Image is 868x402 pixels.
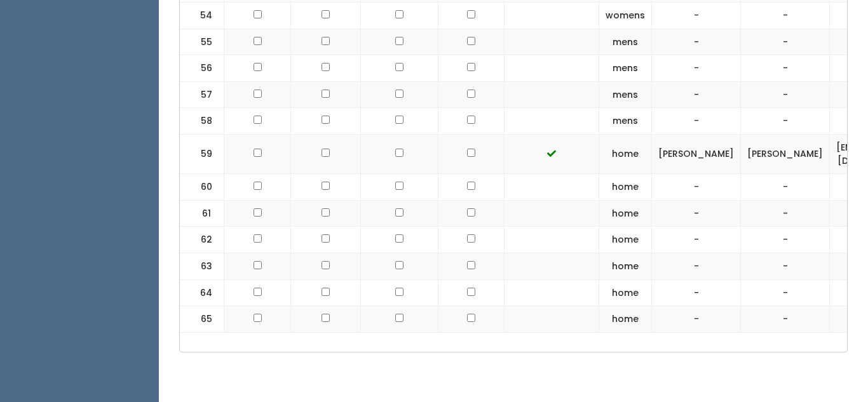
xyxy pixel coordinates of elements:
td: mens [599,81,652,108]
td: home [599,279,652,306]
td: 57 [180,81,224,108]
td: [PERSON_NAME] [741,135,830,174]
td: 65 [180,306,224,333]
td: mens [599,108,652,135]
td: 60 [180,174,224,201]
td: - [652,3,741,29]
td: [PERSON_NAME] [652,135,741,174]
td: - [741,81,830,108]
td: home [599,174,652,201]
td: home [599,227,652,253]
td: - [652,55,741,82]
td: home [599,253,652,279]
td: 58 [180,108,224,135]
td: - [741,3,830,29]
td: 63 [180,253,224,279]
td: 56 [180,55,224,82]
td: - [652,81,741,108]
td: - [652,279,741,306]
td: 61 [180,200,224,227]
td: home [599,306,652,333]
td: 54 [180,3,224,29]
td: 64 [180,279,224,306]
td: - [741,227,830,253]
td: - [741,29,830,55]
td: mens [599,55,652,82]
td: - [652,253,741,279]
td: mens [599,29,652,55]
td: - [652,174,741,201]
td: 55 [180,29,224,55]
td: - [741,306,830,333]
td: womens [599,3,652,29]
td: - [652,200,741,227]
td: - [741,279,830,306]
td: 62 [180,227,224,253]
td: - [741,200,830,227]
td: - [741,108,830,135]
td: home [599,135,652,174]
td: - [741,55,830,82]
td: - [652,306,741,333]
td: - [741,174,830,201]
td: - [652,227,741,253]
td: home [599,200,652,227]
td: - [741,253,830,279]
td: - [652,108,741,135]
td: 59 [180,135,224,174]
td: - [652,29,741,55]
